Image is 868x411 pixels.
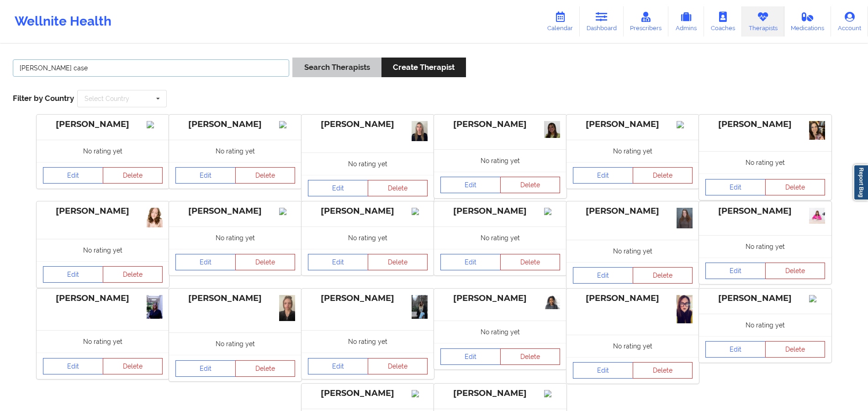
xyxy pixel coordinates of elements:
div: [PERSON_NAME] [705,119,825,130]
div: [PERSON_NAME] [573,293,693,304]
div: No rating yet [566,240,699,262]
img: Image%2Fplaceholer-image.png [544,390,560,397]
button: Delete [103,358,163,374]
div: [PERSON_NAME] [308,206,428,216]
div: [PERSON_NAME] [440,388,560,399]
img: Image%2Fplaceholer-image.png [279,208,295,215]
a: Report Bug [853,164,868,200]
div: No rating yet [699,235,831,258]
img: 752bd909-966d-490f-97f5-8076de164883_493011877_1243597054439264_5901793320212837123_n_(1).jpg [809,208,825,224]
button: Delete [633,167,693,184]
img: 3b24ca01-937d-4731-8ce7-48dec75b1bf3_Facetune_02-10-2024-15-15-30.jpeg [544,121,560,138]
div: No rating yet [566,140,699,162]
div: No rating yet [699,314,831,336]
button: Delete [500,254,561,270]
div: No rating yet [434,227,566,249]
img: Image%2Fplaceholer-image.png [279,121,295,128]
button: Delete [765,341,826,358]
div: No rating yet [699,151,831,174]
div: [PERSON_NAME] [308,293,428,304]
img: Image%2Fplaceholer-image.png [147,121,163,128]
div: Select Country [85,95,129,102]
img: Image%2Fplaceholer-image.png [809,295,825,302]
button: Delete [368,254,428,270]
button: Delete [235,254,296,270]
a: Dashboard [580,6,624,37]
a: Edit [440,254,501,270]
div: No rating yet [169,140,302,162]
div: No rating yet [37,239,169,261]
a: Edit [308,358,368,374]
button: Delete [103,167,163,184]
img: af90ac71-0c30-4d66-a607-bbd32bfc5ab6_HeatherV.jpg [809,121,825,140]
div: No rating yet [434,149,566,172]
a: Edit [705,179,766,195]
span: Filter by Country [13,94,74,103]
a: Edit [573,362,633,379]
a: Coaches [704,6,742,37]
div: No rating yet [169,227,302,249]
a: Edit [43,167,103,184]
div: No rating yet [302,227,434,249]
div: [PERSON_NAME] [705,293,825,304]
button: Create Therapist [381,58,466,77]
button: Delete [235,167,296,184]
div: [PERSON_NAME] [573,119,693,130]
a: Edit [440,177,501,193]
div: [PERSON_NAME] [308,119,428,130]
div: [PERSON_NAME] [440,293,560,304]
div: No rating yet [434,321,566,343]
img: Image%2Fplaceholer-image.png [544,208,560,215]
a: Edit [43,266,103,283]
img: 779f1f66-6c34-41fa-a567-4dd406fe5b89_IMG_7574.jpg [279,295,295,321]
button: Delete [765,179,826,195]
a: Edit [308,254,368,270]
button: Delete [633,267,693,284]
div: No rating yet [37,330,169,353]
button: Delete [765,263,826,279]
a: Therapists [742,6,784,37]
div: [PERSON_NAME] [175,119,295,130]
input: Search Keywords [13,59,289,77]
a: Medications [784,6,831,37]
a: Calendar [540,6,580,37]
button: Delete [500,348,561,365]
div: [PERSON_NAME] [308,388,428,399]
a: Edit [573,267,633,284]
button: Delete [500,177,561,193]
button: Delete [368,180,428,196]
div: [PERSON_NAME] [43,293,163,304]
a: Admins [668,6,704,37]
div: [PERSON_NAME] [440,119,560,130]
div: No rating yet [302,153,434,175]
div: [PERSON_NAME] [43,119,163,130]
div: [PERSON_NAME] [175,293,295,304]
a: Edit [705,341,766,358]
img: e8d9322b-87a8-4749-8894-564a7aebbd30_ARC_Headshot.JPG [147,295,163,319]
div: [PERSON_NAME] [573,206,693,216]
img: 0835415d-06e6-44a3-b5c1-d628e83c7203_IMG_3054.jpeg [412,295,428,319]
a: Edit [175,254,236,270]
a: Edit [175,167,236,184]
img: Image%2Fplaceholer-image.png [677,121,693,128]
a: Edit [308,180,368,196]
img: 26c9f11c-092e-47a4-8012-d104f115c883_IMG_0342.jpeg [677,295,693,323]
div: [PERSON_NAME] [440,206,560,216]
img: 999d0e34-0391-4fb9-9c2f-1a2463b577ff_pho6.PNG [544,295,560,310]
div: No rating yet [37,140,169,162]
img: 646c9a6f-0ff6-4b97-90d3-ca628193e7ad_Ester+(1).jpg [147,208,163,227]
button: Delete [368,358,428,374]
a: Prescribers [624,6,669,37]
div: No rating yet [169,332,302,355]
div: [PERSON_NAME] [175,206,295,216]
button: Delete [235,360,296,377]
a: Edit [573,167,633,184]
a: Edit [705,263,766,279]
a: Edit [43,358,103,374]
button: Delete [633,362,693,379]
div: No rating yet [566,335,699,357]
img: f877694b-284f-4bf9-b129-f839abb0ae8e_IMG_0624.jpeg [412,121,428,141]
div: No rating yet [302,330,434,353]
a: Edit [175,360,236,377]
button: Search Therapists [292,58,381,77]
